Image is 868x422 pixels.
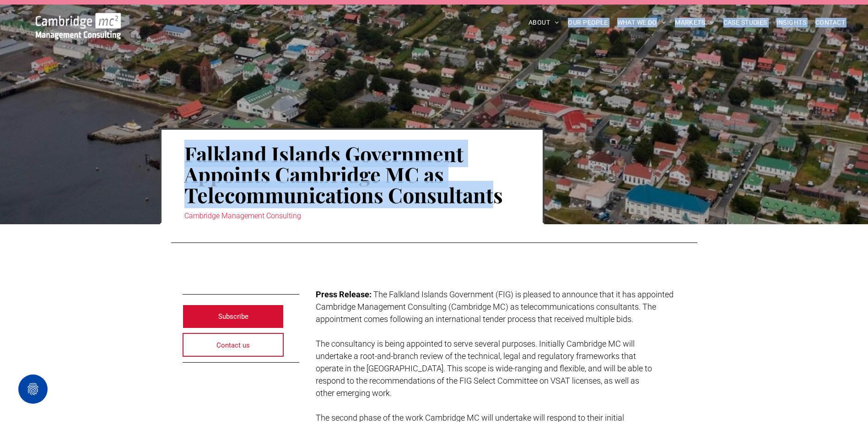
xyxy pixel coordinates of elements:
a: OUR PEOPLE [563,16,612,30]
span: The consultancy is being appointed to serve several purposes. Initially Cambridge MC will [316,339,635,348]
a: MARKETS [670,16,718,30]
strong: Press Release: [316,290,372,299]
span: other emerging work. [316,388,392,398]
span: respond to the recommendations of the FIG Select Committee on VSAT licenses, as well as [316,376,639,385]
span: appointment comes following an international tender process that received multiple bids. [316,314,633,324]
a: Subscribe [183,305,284,328]
span: operate in the [GEOGRAPHIC_DATA]. This scope is wide-ranging and flexible, and will be able to [316,364,652,373]
h1: Falkland Islands Government Appoints Cambridge MC as Telecommunications Consultants [184,142,520,206]
a: WHAT WE DO [613,16,671,30]
span: The Falkland Islands Government (FIG) is pleased to announce that it has appointed Cambridge Mana... [316,290,674,311]
a: Your Business Transformed | Cambridge Management Consulting [36,14,121,24]
a: Contact us [183,333,284,357]
a: CASE STUDIES [719,16,772,30]
span: Subscribe [218,305,248,328]
a: ABOUT [524,16,564,30]
span: Contact us [216,334,250,357]
a: INSIGHTS [772,16,811,30]
span: undertake a root-and-branch review of the technical, legal and regulatory frameworks that [316,351,636,361]
div: Cambridge Management Consulting [184,210,520,222]
img: Go to Homepage [36,13,121,39]
a: CONTACT [811,16,850,30]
